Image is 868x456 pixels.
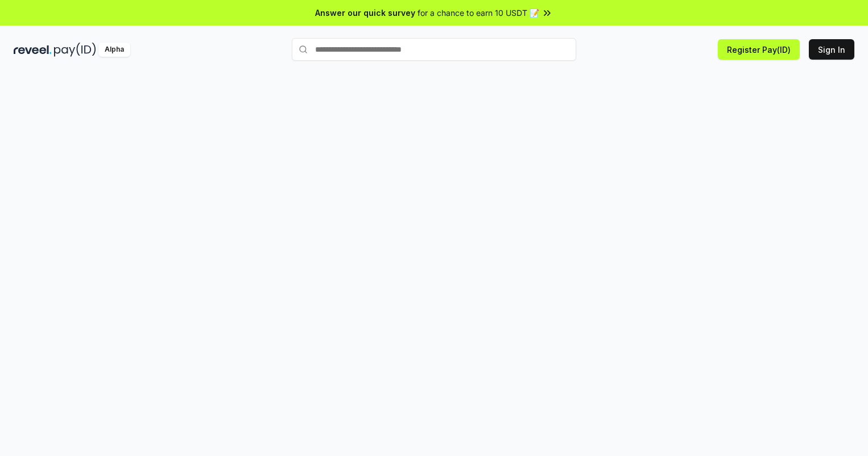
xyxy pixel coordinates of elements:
[809,39,854,60] button: Sign In
[54,43,96,57] img: pay_id
[315,7,415,19] span: Answer our quick survey
[14,43,52,57] img: reveel_dark
[98,43,130,57] div: Alpha
[718,39,800,60] button: Register Pay(ID)
[418,7,539,19] span: for a chance to earn 10 USDT 📝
